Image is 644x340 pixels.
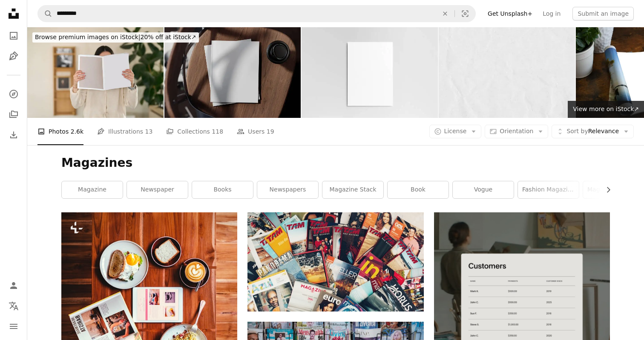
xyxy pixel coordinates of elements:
button: Clear [436,6,454,22]
img: Magazine Mock-up [27,27,164,118]
button: scroll list to the right [601,181,610,198]
a: Photos [5,27,22,44]
a: Browse premium images on iStock|20% off at iStock↗ [27,27,204,48]
a: Home — Unsplash [5,5,22,24]
button: Orientation [485,125,548,138]
a: View more on iStock↗ [568,101,644,118]
a: Get Unsplash+ [483,7,538,20]
a: newspapers [257,181,318,198]
a: magazines on a table [583,181,644,198]
a: Illustrations [5,48,22,65]
span: Browse premium images on iStock | [35,34,140,40]
img: Two magazine covers mockup. 3D rendering [164,27,301,118]
a: book [388,181,448,198]
a: magazine [62,181,123,198]
a: Users 19 [237,118,274,145]
a: Collections [5,106,22,123]
span: View more on iStock ↗ [573,106,639,112]
button: Submit an image [572,7,634,20]
span: 13 [145,127,153,136]
span: License [444,128,467,134]
button: Language [5,297,22,314]
button: Menu [5,318,22,335]
a: newspaper [127,181,188,198]
a: Collections 118 [166,118,223,145]
button: License [429,125,482,138]
span: 19 [267,127,274,136]
img: magazine lot [247,212,423,311]
a: magazine stack [322,181,383,198]
a: Log in / Sign up [5,277,22,294]
button: Search Unsplash [38,6,52,22]
a: vogue [453,181,514,198]
span: 20% off at iStock ↗ [35,34,196,40]
a: fashion magazines [518,181,579,198]
a: Illustrations 13 [97,118,152,145]
img: Closeup of white crumpled paper for texture background [439,27,575,118]
span: Orientation [500,128,533,134]
button: Sort byRelevance [552,125,634,138]
h1: Magazines [61,155,610,171]
form: Find visuals sitewide [37,5,476,22]
button: Visual search [455,6,475,22]
span: 118 [212,127,223,136]
a: books [192,181,253,198]
a: Breakfast Food Delicious Food and Beverages Concept [61,296,237,304]
a: Download History [5,126,22,143]
img: Blank vertical 5x7, A4 paper mockup [302,27,438,118]
a: magazine lot [247,258,423,266]
a: Explore [5,86,22,103]
a: Log in [538,7,566,20]
span: Relevance [566,127,619,136]
span: Sort by [566,128,588,134]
